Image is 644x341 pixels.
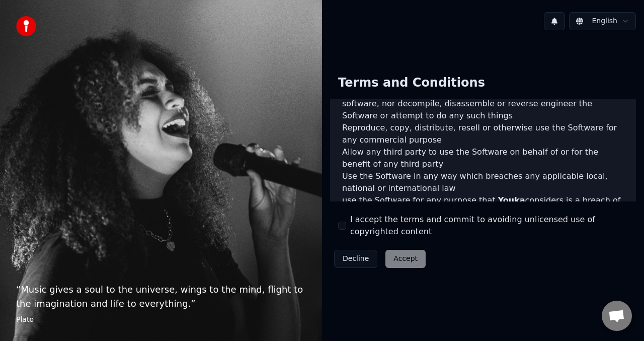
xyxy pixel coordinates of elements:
footer: Plato [16,315,306,325]
p: “ Music gives a soul to the universe, wings to the mind, flight to the imagination and life to ev... [16,283,306,311]
span: Youka [498,195,525,205]
div: Terms and Conditions [330,67,493,99]
img: youka [16,16,36,36]
label: I accept the terms and commit to avoiding unlicensed use of copyrighted content [350,214,628,238]
li: use the Software for any purpose that considers is a breach of this EULA agreement [342,194,624,219]
li: Allow any third party to use the Software on behalf of or for the benefit of any third party [342,146,624,170]
li: Use the Software in any way which breaches any applicable local, national or international law [342,170,624,194]
li: Reproduce, copy, distribute, resell or otherwise use the Software for any commercial purpose [342,122,624,146]
div: Open chat [602,301,632,331]
button: Decline [334,250,377,268]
